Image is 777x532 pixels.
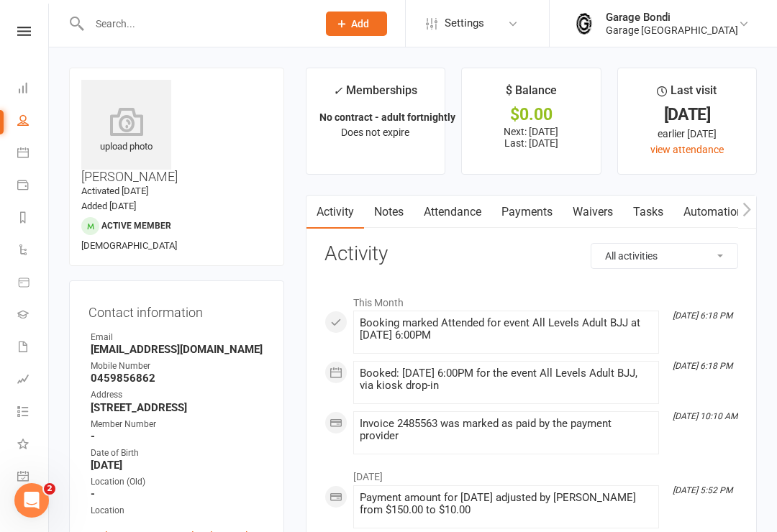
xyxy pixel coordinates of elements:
div: upload photo [81,107,171,155]
div: $ Balance [506,81,557,107]
a: Notes [364,196,414,229]
div: Garage Bondi [606,11,738,24]
div: Member Number [91,418,265,431]
div: Mobile Number [91,359,265,373]
h3: [PERSON_NAME] [81,80,272,184]
i: [DATE] 5:52 PM [673,485,732,495]
div: Date of Birth [91,446,265,460]
a: Product Sales [17,267,50,300]
span: Add [351,18,369,29]
i: [DATE] 6:18 PM [673,311,732,321]
img: thumb_image1753165558.png [570,9,599,38]
a: General attendance kiosk mode [17,462,50,494]
a: Activity [306,196,364,229]
div: $0.00 [475,107,587,122]
div: Address [91,388,265,402]
a: view attendance [650,144,724,155]
div: Location [91,504,265,518]
a: Waivers [563,196,623,229]
li: [DATE] [324,462,738,485]
span: Does not expire [341,127,409,138]
strong: 0459856862 [91,372,265,385]
a: People [17,106,50,138]
a: Tasks [623,196,673,229]
div: Email [91,331,265,344]
strong: [DATE] [91,459,265,472]
input: Search... [85,14,307,34]
a: Reports [17,203,50,235]
span: Active member [101,221,171,231]
a: Automations [673,196,759,229]
a: Attendance [414,196,491,229]
span: Settings [445,7,484,40]
a: Payments [491,196,563,229]
a: What's New [17,429,50,462]
div: Booking marked Attended for event All Levels Adult BJJ at [DATE] 6:00PM [360,317,653,341]
strong: No contract - adult fortnightly [319,111,455,123]
div: Booked: [DATE] 6:00PM for the event All Levels Adult BJJ, via kiosk drop-in [360,367,653,392]
div: Garage [GEOGRAPHIC_DATA] [606,24,738,37]
div: [DATE] [631,107,743,122]
div: earlier [DATE] [631,126,743,142]
div: Invoice 2485563 was marked as paid by the payment provider [360,418,653,442]
h3: Activity [324,243,738,265]
i: ✓ [333,84,342,98]
i: [DATE] 6:18 PM [673,361,732,371]
time: Activated [DATE] [81,185,148,196]
li: This Month [324,288,738,311]
p: Next: [DATE] Last: [DATE] [475,126,587,149]
div: Payment amount for [DATE] adjusted by [PERSON_NAME] from $150.00 to $10.00 [360,492,653,516]
h3: Contact information [88,300,265,320]
strong: [EMAIL_ADDRESS][DOMAIN_NAME] [91,343,265,356]
strong: - [91,430,265,443]
strong: - [91,487,265,500]
div: Memberships [333,81,417,108]
a: Assessments [17,364,50,397]
i: [DATE] 10:10 AM [673,411,737,421]
div: Last visit [657,81,717,107]
a: Payments [17,170,50,203]
a: Dashboard [17,73,50,106]
time: Added [DATE] [81,201,136,211]
div: Location (Old) [91,475,265,489]
span: [DEMOGRAPHIC_DATA] [81,240,177,251]
strong: [STREET_ADDRESS] [91,401,265,414]
span: 2 [44,483,55,495]
button: Add [326,12,387,36]
iframe: Intercom live chat [14,483,49,518]
a: Calendar [17,138,50,170]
